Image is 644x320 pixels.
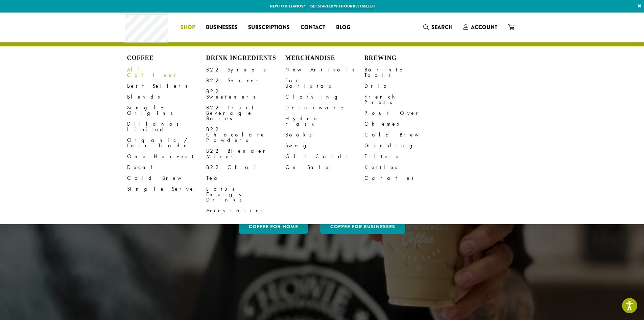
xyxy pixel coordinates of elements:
[285,162,364,173] a: On Sale
[206,75,285,86] a: B22 Sauces
[206,102,285,124] a: B22 Fruit Beverage Bases
[206,64,285,75] a: B22 Syrups
[431,23,453,31] span: Search
[310,3,375,9] a: Get started with our best seller
[239,220,308,234] a: Coffee for Home
[364,140,444,151] a: Grinding
[364,173,444,184] a: Carafes
[364,64,444,81] a: Barista Tools
[206,55,285,62] h4: Drink Ingredients
[127,135,206,151] a: Organic / Fair Trade
[285,75,364,91] a: For Baristas
[181,23,195,32] span: Shop
[127,184,206,194] a: Single Serve
[285,64,364,75] a: New Arrivals
[206,23,237,32] span: Businesses
[206,86,285,102] a: B22 Sweeteners
[206,124,285,146] a: B22 Chocolate Powders
[285,113,364,129] a: Hydro Flask
[206,184,285,205] a: Lotus Energy Drinks
[206,146,285,162] a: B22 Blender Mixes
[364,81,444,91] a: Drip
[285,140,364,151] a: Swag
[127,91,206,102] a: Blends
[127,64,206,81] a: All Coffees
[248,23,290,32] span: Subscriptions
[364,151,444,162] a: Filters
[285,102,364,113] a: Drinkware
[285,129,364,140] a: Books
[175,22,200,33] a: Shop
[206,162,285,173] a: B22 Chai
[364,162,444,173] a: Kettles
[364,119,444,129] a: Chemex
[320,220,405,234] a: Coffee For Businesses
[206,173,285,184] a: Tea
[418,22,458,33] a: Search
[364,55,444,62] h4: Brewing
[285,55,364,62] h4: Merchandise
[127,55,206,62] h4: Coffee
[364,129,444,140] a: Cold Brew
[285,151,364,162] a: Gift Cards
[471,23,497,31] span: Account
[301,23,325,32] span: Contact
[127,173,206,184] a: Cold Brew
[206,205,285,216] a: Accessories
[364,108,444,119] a: Pour Over
[364,91,444,108] a: French Press
[127,119,206,135] a: Dillanos Limited
[336,23,350,32] span: Blog
[127,102,206,119] a: Single Origins
[127,81,206,91] a: Best Sellers
[127,151,206,162] a: One Harvest
[285,91,364,102] a: Clothing
[127,162,206,173] a: Decaf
